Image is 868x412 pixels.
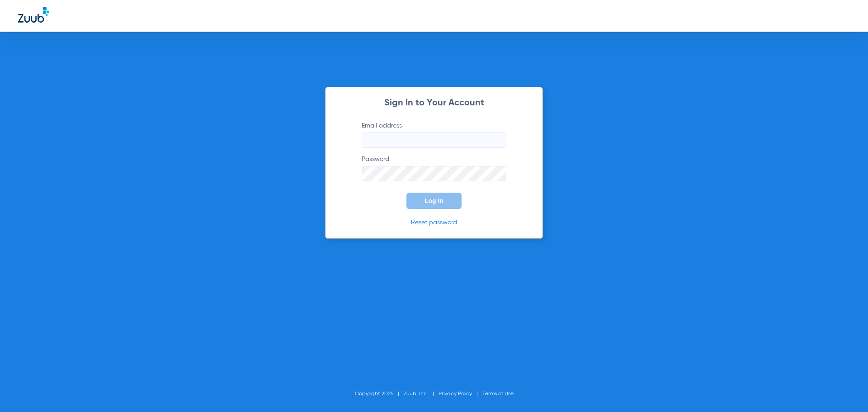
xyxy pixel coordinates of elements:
li: Zuub, Inc. [404,389,439,398]
a: Privacy Policy [439,391,472,397]
h2: Sign In to Your Account [348,99,520,108]
input: Password [362,166,506,181]
img: Zuub Logo [18,7,49,23]
label: Password [362,155,506,181]
a: Reset password [411,219,457,226]
span: Log In [425,197,443,204]
button: Log In [406,193,462,209]
label: Email address [362,121,506,148]
li: Copyright 2025 [355,389,404,398]
input: Email address [362,133,506,148]
a: Terms of Use [482,391,514,397]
